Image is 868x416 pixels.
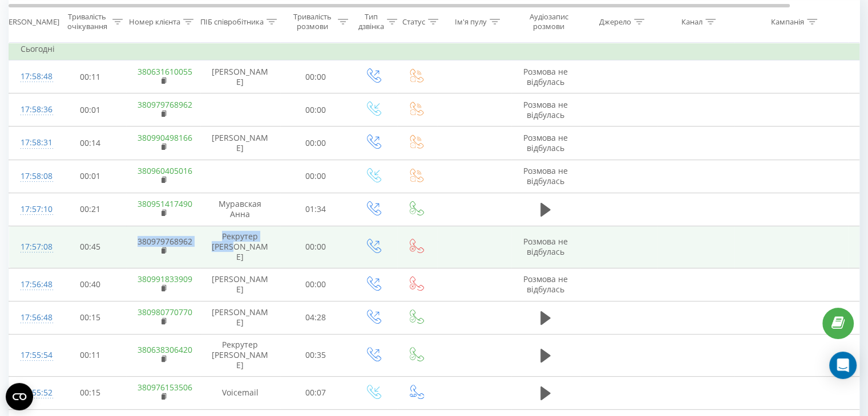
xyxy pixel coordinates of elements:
div: [PERSON_NAME] [2,17,59,26]
td: Муравская Анна [200,193,280,226]
div: Тривалість очікування [64,12,110,31]
span: Розмова не відбулась [523,165,568,186]
div: 17:58:36 [21,99,43,121]
div: Тип дзвінка [358,12,384,31]
a: 380980770770 [138,307,192,317]
div: Ім'я пулу [455,17,487,26]
a: 380990498166 [138,132,192,143]
a: 380638306420 [138,344,192,355]
span: Розмова не відбулась [523,236,568,257]
a: 380976153506 [138,382,192,393]
div: 17:56:48 [21,274,43,296]
div: 17:57:08 [21,236,43,258]
td: [PERSON_NAME] [200,127,280,160]
div: Канал [681,17,703,26]
span: Розмова не відбулась [523,274,568,295]
td: 00:11 [55,60,126,93]
div: 17:55:52 [21,382,43,404]
div: 17:57:10 [21,198,43,221]
div: 17:58:31 [21,132,43,154]
a: 380631610055 [138,66,192,77]
td: 00:00 [280,268,352,301]
td: 00:40 [55,268,126,301]
span: Розмова не відбулась [523,132,568,153]
td: 00:00 [280,127,352,160]
a: 380979768962 [138,99,192,110]
td: 00:15 [55,301,126,334]
div: ПІБ співробітника [200,17,264,26]
td: Рекрутер [PERSON_NAME] [200,334,280,376]
td: 00:01 [55,93,126,127]
td: 00:15 [55,376,126,409]
td: 00:00 [280,160,352,193]
div: 17:58:08 [21,165,43,187]
div: Тривалість розмови [290,12,335,31]
td: 01:34 [280,193,352,226]
a: 380979768962 [138,236,192,247]
td: 00:01 [55,160,126,193]
span: Розмова не відбулась [523,99,568,120]
a: 380991833909 [138,274,192,284]
td: 00:00 [280,93,352,127]
td: [PERSON_NAME] [200,301,280,334]
span: Розмова не відбулась [523,66,568,87]
div: Аудіозапис розмови [521,12,576,31]
td: 00:00 [280,60,352,93]
td: 00:14 [55,127,126,160]
td: 00:11 [55,334,126,376]
td: 00:45 [55,226,126,268]
td: Рекрутер [PERSON_NAME] [200,226,280,268]
div: Статус [402,17,425,26]
button: Open CMP widget [6,383,33,410]
td: Voicemail [200,376,280,409]
a: 380951417490 [138,198,192,209]
div: 17:58:48 [21,66,43,88]
td: 00:21 [55,193,126,226]
td: 00:07 [280,376,352,409]
td: [PERSON_NAME] [200,268,280,301]
div: Номер клієнта [129,17,180,26]
td: 04:28 [280,301,352,334]
div: Кампанія [771,17,804,26]
td: [PERSON_NAME] [200,60,280,93]
div: 17:56:48 [21,307,43,329]
div: Open Intercom Messenger [829,352,857,379]
td: 00:00 [280,226,352,268]
a: 380960405016 [138,165,192,176]
div: 17:55:54 [21,344,43,366]
div: Джерело [599,17,631,26]
td: 00:35 [280,334,352,376]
